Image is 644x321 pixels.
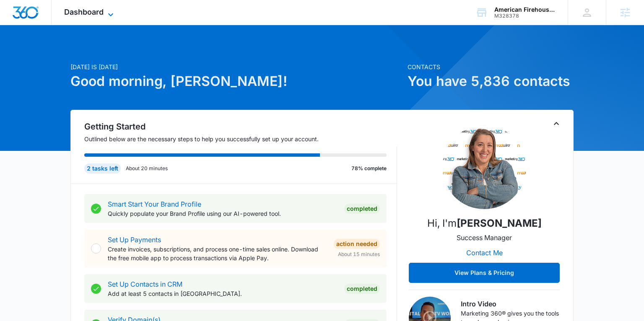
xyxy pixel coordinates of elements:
[334,239,380,249] div: Action Needed
[351,165,387,172] p: 78% complete
[338,251,380,258] span: About 15 minutes
[83,49,90,55] img: tab_keywords_by_traffic_grey.svg
[84,135,397,143] p: Outlined below are the necessary steps to help you successfully set up your account.
[93,49,141,55] div: Keywords by Traffic
[23,49,29,55] img: tab_domain_overview_orange.svg
[32,49,75,55] div: Domain Overview
[108,236,161,244] a: Set Up Payments
[409,263,560,283] button: View Plans & Pricing
[457,217,542,229] strong: [PERSON_NAME]
[70,62,402,71] p: [DATE] is [DATE]
[84,120,397,133] h2: Getting Started
[427,216,542,231] p: Hi, I'm
[84,163,121,173] div: 2 tasks left
[494,13,556,19] div: account id
[23,13,41,20] div: v 4.0.25
[108,200,201,208] a: Smart Start Your Brand Profile
[457,233,512,243] p: Success Manager
[70,71,402,91] h1: Good morning, [PERSON_NAME]!
[408,71,574,91] h1: You have 5,836 contacts
[108,245,327,262] p: Create invoices, subscriptions, and process one-time sales online. Download the free mobile app t...
[461,299,560,309] h3: Intro Video
[13,13,20,20] img: logo_orange.svg
[408,62,574,71] p: Contacts
[22,22,92,28] div: Domain: [DOMAIN_NAME]
[64,8,104,16] span: Dashboard
[494,6,556,13] div: account name
[344,284,380,294] div: Completed
[442,125,526,209] img: Sam Coduto
[344,204,380,214] div: Completed
[551,119,561,129] button: Toggle Collapse
[108,280,182,288] a: Set Up Contacts in CRM
[13,22,20,28] img: website_grey.svg
[126,165,168,172] p: About 20 minutes
[108,289,338,298] p: Add at least 5 contacts in [GEOGRAPHIC_DATA].
[458,243,511,263] button: Contact Me
[108,209,338,218] p: Quickly populate your Brand Profile using our AI-powered tool.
